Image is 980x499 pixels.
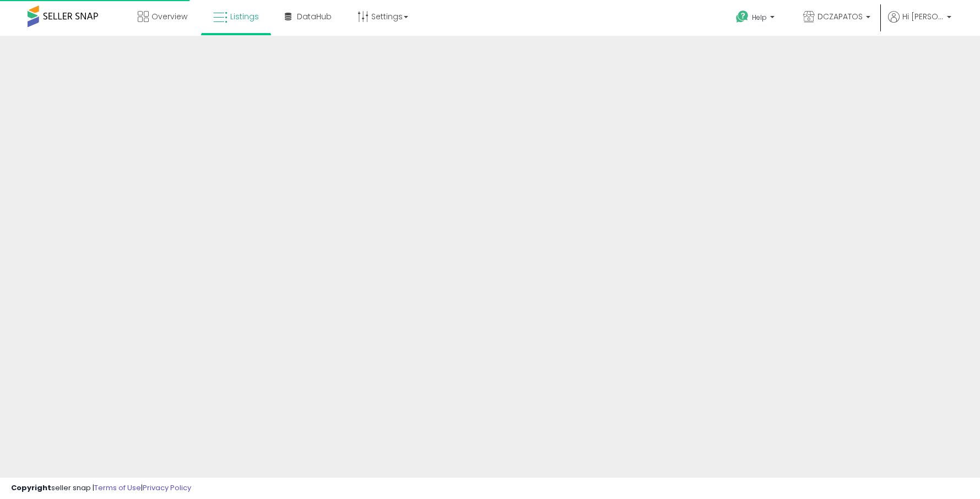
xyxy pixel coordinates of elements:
[752,13,767,22] span: Help
[902,11,944,22] span: Hi [PERSON_NAME]
[817,11,863,22] span: DCZAPATOS
[11,482,51,493] strong: Copyright
[727,2,786,36] a: Help
[297,11,332,22] span: DataHub
[151,11,187,22] span: Overview
[888,11,951,36] a: Hi [PERSON_NAME]
[735,10,749,24] i: Get Help
[11,483,191,493] div: seller snap | |
[94,482,141,493] a: Terms of Use
[143,482,191,493] a: Privacy Policy
[230,11,259,22] span: Listings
